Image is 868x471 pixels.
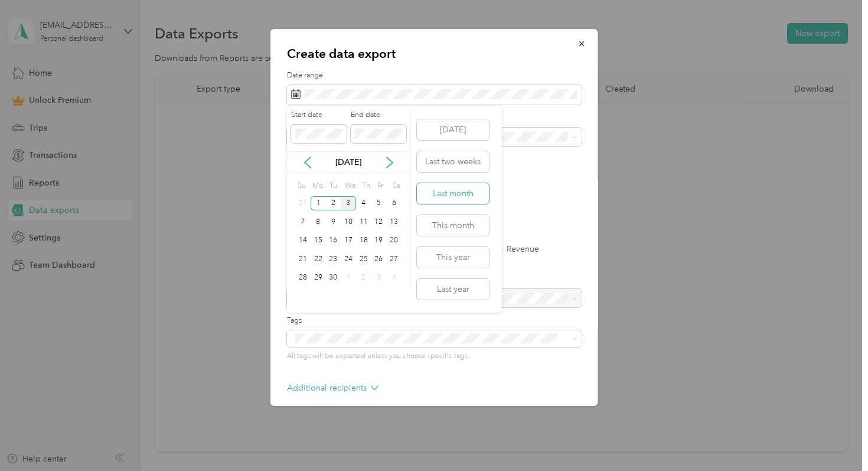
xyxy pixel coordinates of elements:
[295,177,306,194] div: Su
[287,70,582,81] label: Date range
[325,196,341,211] div: 2
[371,196,387,211] div: 5
[417,247,489,268] button: This year
[351,110,406,121] label: End date
[417,151,489,172] button: Last two weeks
[356,271,371,285] div: 2
[287,382,378,394] p: Additional recipients
[341,271,356,285] div: 1
[327,177,338,194] div: Tu
[295,233,311,248] div: 14
[371,252,387,267] div: 26
[417,279,489,300] button: Last year
[390,177,402,194] div: Sa
[325,271,341,285] div: 30
[342,177,356,194] div: We
[356,196,371,211] div: 4
[386,252,402,267] div: 27
[417,183,489,204] button: Last month
[356,233,371,248] div: 18
[324,156,373,168] p: [DATE]
[356,252,371,267] div: 25
[341,215,356,229] div: 10
[291,110,347,121] label: Start date
[295,196,311,211] div: 31
[386,196,402,211] div: 6
[287,46,582,62] p: Create data export
[417,215,489,236] button: This month
[287,316,582,326] label: Tags
[386,215,402,229] div: 13
[295,252,311,267] div: 21
[371,233,387,248] div: 19
[311,177,324,194] div: Mo
[325,233,341,248] div: 16
[371,215,387,229] div: 12
[371,271,387,285] div: 3
[311,233,326,248] div: 15
[295,271,311,285] div: 28
[375,177,386,194] div: Fr
[386,271,402,285] div: 4
[356,215,371,229] div: 11
[325,215,341,229] div: 9
[360,177,371,194] div: Th
[287,351,582,362] p: All tags will be exported unless you choose specific tags.
[325,252,341,267] div: 23
[311,196,326,211] div: 1
[295,215,311,229] div: 7
[341,233,356,248] div: 17
[802,405,868,471] iframe: Everlance-gr Chat Button Frame
[341,252,356,267] div: 24
[341,196,356,211] div: 3
[311,215,326,229] div: 8
[311,271,326,285] div: 29
[311,252,326,267] div: 22
[417,119,489,140] button: [DATE]
[386,233,402,248] div: 20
